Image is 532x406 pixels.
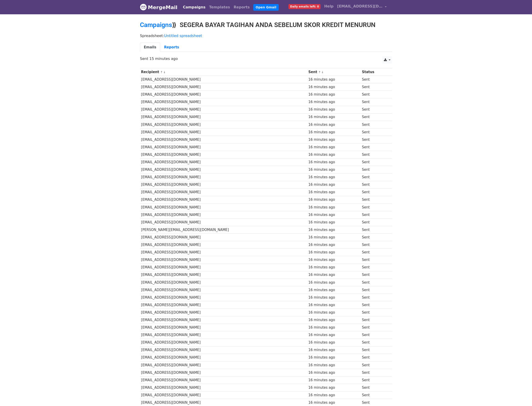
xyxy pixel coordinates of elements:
[253,4,278,11] a: Open Gmail
[140,181,307,188] td: [EMAIL_ADDRESS][DOMAIN_NAME]
[308,92,360,97] div: 16 minutes ago
[308,99,360,105] div: 16 minutes ago
[361,249,388,256] td: Sent
[160,70,163,74] a: ↑
[140,173,307,181] td: [EMAIL_ADDRESS][DOMAIN_NAME]
[361,136,388,143] td: Sent
[140,144,307,151] td: [EMAIL_ADDRESS][DOMAIN_NAME]
[140,279,307,286] td: [EMAIL_ADDRESS][DOMAIN_NAME]
[308,400,360,405] div: 16 minutes ago
[361,68,388,76] th: Status
[361,218,388,226] td: Sent
[140,369,307,376] td: [EMAIL_ADDRESS][DOMAIN_NAME]
[361,106,388,113] td: Sent
[308,205,360,210] div: 16 minutes ago
[361,98,388,106] td: Sent
[140,346,307,354] td: [EMAIL_ADDRESS][DOMAIN_NAME]
[308,385,360,390] div: 16 minutes ago
[140,33,392,38] p: Spreadsheet:
[140,21,172,29] a: Campaigns
[140,249,307,256] td: [EMAIL_ADDRESS][DOMAIN_NAME]
[181,3,207,12] a: Campaigns
[361,113,388,121] td: Sent
[140,43,160,52] a: Emails
[308,160,360,165] div: 16 minutes ago
[140,316,307,324] td: [EMAIL_ADDRESS][DOMAIN_NAME]
[140,76,307,83] td: [EMAIL_ADDRESS][DOMAIN_NAME]
[140,391,307,399] td: [EMAIL_ADDRESS][DOMAIN_NAME]
[308,257,360,262] div: 16 minutes ago
[308,378,360,383] div: 16 minutes ago
[361,309,388,316] td: Sent
[361,144,388,151] td: Sent
[322,2,335,11] a: Help
[287,2,322,11] a: Daily emails left: 0
[140,226,307,234] td: [PERSON_NAME][EMAIL_ADDRESS][DOMAIN_NAME]
[140,339,307,346] td: [EMAIL_ADDRESS][DOMAIN_NAME]
[361,354,388,361] td: Sent
[140,121,307,128] td: [EMAIL_ADDRESS][DOMAIN_NAME]
[308,272,360,277] div: 16 minutes ago
[308,347,360,353] div: 16 minutes ago
[308,197,360,202] div: 16 minutes ago
[308,280,360,285] div: 16 minutes ago
[308,145,360,150] div: 16 minutes ago
[308,175,360,180] div: 16 minutes ago
[321,70,324,74] a: ↓
[308,242,360,248] div: 16 minutes ago
[361,376,388,384] td: Sent
[140,188,307,196] td: [EMAIL_ADDRESS][DOMAIN_NAME]
[140,324,307,331] td: [EMAIL_ADDRESS][DOMAIN_NAME]
[361,316,388,324] td: Sent
[140,256,307,264] td: [EMAIL_ADDRESS][DOMAIN_NAME]
[335,2,388,12] a: [EMAIL_ADDRESS][DOMAIN_NAME]
[361,256,388,264] td: Sent
[140,361,307,369] td: [EMAIL_ADDRESS][DOMAIN_NAME]
[140,234,307,241] td: [EMAIL_ADDRESS][DOMAIN_NAME]
[140,196,307,203] td: [EMAIL_ADDRESS][DOMAIN_NAME]
[308,295,360,300] div: 16 minutes ago
[140,218,307,226] td: [EMAIL_ADDRESS][DOMAIN_NAME]
[140,83,307,91] td: [EMAIL_ADDRESS][DOMAIN_NAME]
[140,56,392,61] p: Sent 15 minutes ago
[361,324,388,331] td: Sent
[140,241,307,249] td: [EMAIL_ADDRESS][DOMAIN_NAME]
[361,203,388,211] td: Sent
[140,91,307,98] td: [EMAIL_ADDRESS][DOMAIN_NAME]
[308,212,360,218] div: 16 minutes ago
[308,182,360,187] div: 16 minutes ago
[140,294,307,301] td: [EMAIL_ADDRESS][DOMAIN_NAME]
[361,391,388,399] td: Sent
[308,393,360,398] div: 16 minutes ago
[361,158,388,166] td: Sent
[308,220,360,225] div: 16 minutes ago
[308,325,360,330] div: 16 minutes ago
[140,128,307,136] td: [EMAIL_ADDRESS][DOMAIN_NAME]
[308,130,360,135] div: 16 minutes ago
[308,250,360,255] div: 16 minutes ago
[361,271,388,279] td: Sent
[361,286,388,294] td: Sent
[140,331,307,339] td: [EMAIL_ADDRESS][DOMAIN_NAME]
[140,384,307,391] td: [EMAIL_ADDRESS][DOMAIN_NAME]
[361,384,388,391] td: Sent
[140,203,307,211] td: [EMAIL_ADDRESS][DOMAIN_NAME]
[140,376,307,384] td: [EMAIL_ADDRESS][DOMAIN_NAME]
[207,3,232,12] a: Templates
[361,331,388,339] td: Sent
[308,137,360,142] div: 16 minutes ago
[140,98,307,106] td: [EMAIL_ADDRESS][DOMAIN_NAME]
[308,287,360,293] div: 16 minutes ago
[160,43,183,52] a: Reports
[337,4,383,9] span: [EMAIL_ADDRESS][DOMAIN_NAME]
[361,181,388,188] td: Sent
[361,346,388,354] td: Sent
[308,152,360,157] div: 16 minutes ago
[140,21,392,29] h2: ⟫ SEGERA BAYAR TAGIHAN ANDA SEBELUM SKOR KREDIT MENURUN
[308,317,360,323] div: 16 minutes ago
[164,34,202,38] a: Untitled spreadsheet
[361,173,388,181] td: Sent
[361,151,388,158] td: Sent
[361,226,388,234] td: Sent
[361,196,388,203] td: Sent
